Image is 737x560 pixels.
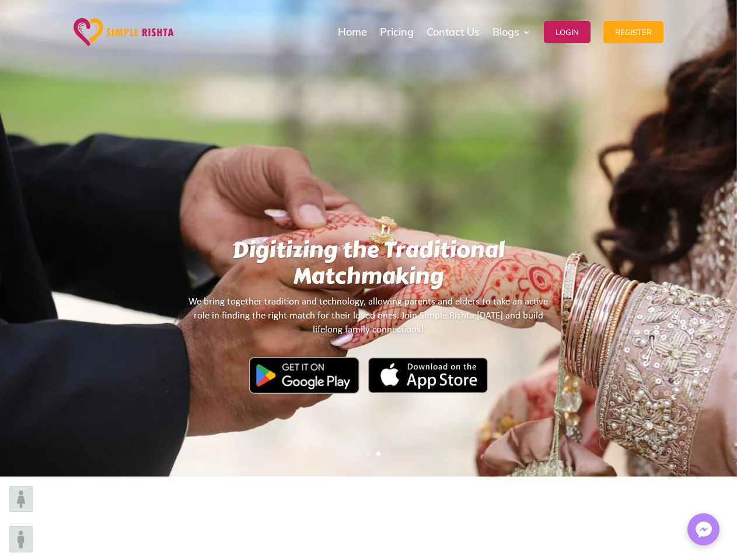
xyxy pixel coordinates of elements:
a: Contact Us [427,3,480,61]
img: Google Play [249,360,359,397]
a: Blogs [493,3,531,61]
a: Pricing [380,3,414,61]
: سمپل رشتہ اپنی طرز کا ایک منفرد رشتہ پلیٹ فارم ہے۔جہاں نہ صرف آپ اپنے لئے بہترین جیون ساتھی کا ان... [186,271,551,401]
a: Login [544,3,591,61]
button: Login [544,21,591,43]
a: 2 [366,452,371,456]
h1: یہاں رشتے بنیں آسانی سے [186,233,551,265]
a: Home [338,3,367,61]
a: Register [603,3,663,61]
button: Register [603,21,663,43]
a: 1 [357,452,361,456]
img: Messenger [692,518,715,541]
a: 3 [376,452,380,456]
